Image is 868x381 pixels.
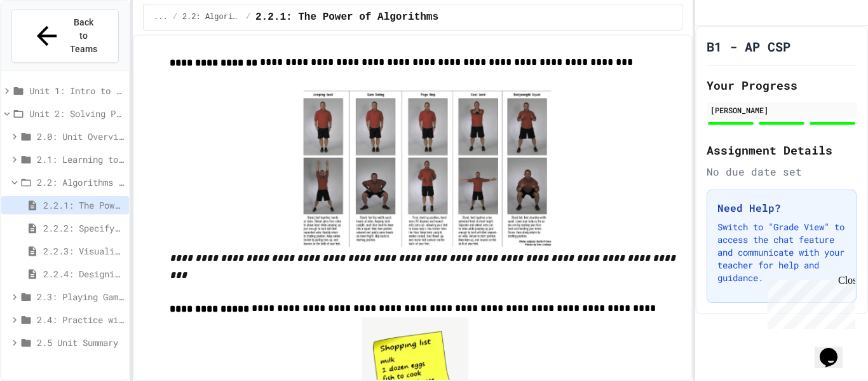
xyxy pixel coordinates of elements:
[43,267,124,281] span: 2.2.4: Designing Flowcharts
[43,198,124,212] span: 2.2.1: The Power of Algorithms
[43,221,124,235] span: 2.2.2: Specifying Ideas with Pseudocode
[37,290,124,303] span: 2.3: Playing Games
[11,9,119,63] button: Back to Teams
[173,12,177,22] span: /
[37,130,124,143] span: 2.0: Unit Overview
[717,221,846,284] p: Switch to "Grade View" to access the chat feature and communicate with your teacher for help and ...
[763,275,855,329] iframe: chat widget
[815,330,855,368] iframe: chat widget
[29,107,124,120] span: Unit 2: Solving Problems in Computer Science
[37,313,124,326] span: 2.4: Practice with Algorithms
[69,16,99,56] span: Back to Teams
[710,104,853,116] div: [PERSON_NAME]
[246,12,250,22] span: /
[5,5,88,81] div: Chat with us now!Close
[707,164,857,179] div: No due date set
[717,200,846,216] h3: Need Help?
[37,176,124,189] span: 2.2: Algorithms - from Pseudocode to Flowcharts
[29,84,124,97] span: Unit 1: Intro to Computer Science
[707,141,857,159] h2: Assignment Details
[37,153,124,166] span: 2.1: Learning to Solve Hard Problems
[182,12,241,22] span: 2.2: Algorithms - from Pseudocode to Flowcharts
[154,12,168,22] span: ...
[707,76,857,94] h2: Your Progress
[43,244,124,258] span: 2.2.3: Visualizing Logic with Flowcharts
[255,10,438,25] span: 2.2.1: The Power of Algorithms
[37,336,124,349] span: 2.5 Unit Summary
[707,38,790,55] h1: B1 - AP CSP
